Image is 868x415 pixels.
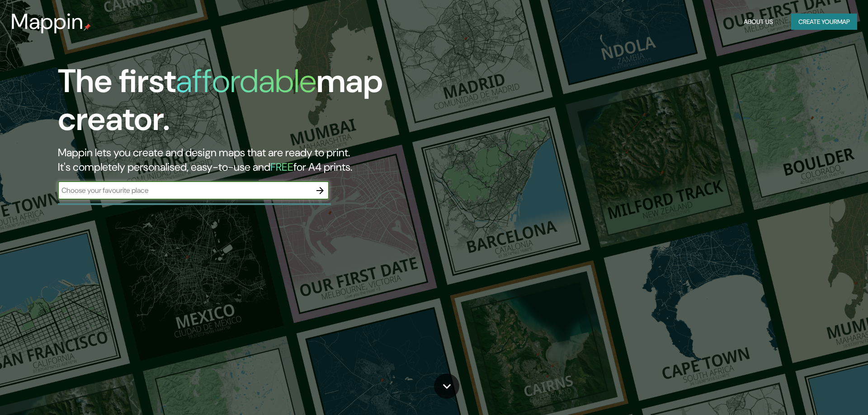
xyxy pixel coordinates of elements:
[58,185,311,196] input: Choose your favourite place
[176,60,316,102] h1: affordable
[791,14,857,30] button: Create yourmap
[11,9,84,34] h3: Mappin
[58,145,492,174] h2: Mappin lets you create and design maps that are ready to print. It's completely personalised, eas...
[270,160,293,174] h5: FREE
[58,62,492,145] h1: The first map creator.
[84,23,91,31] img: mappin-pin
[740,14,777,30] button: About Us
